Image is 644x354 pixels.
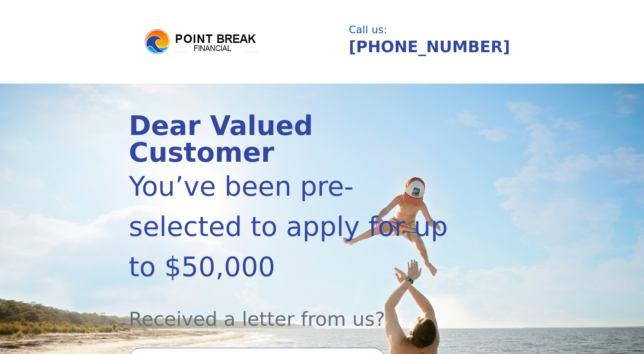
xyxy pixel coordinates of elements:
div: You’ve been pre-selected to apply for up to $50,000 [129,166,457,287]
img: logo.png [143,28,260,56]
a: [PHONE_NUMBER] [349,38,510,56]
div: Call us: [349,25,510,35]
div: Received a letter from us? [129,287,457,334]
div: Dear Valued Customer [129,113,457,166]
